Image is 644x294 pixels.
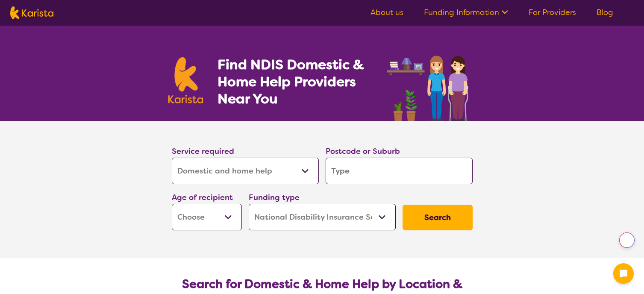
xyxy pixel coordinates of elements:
img: domestic-help [384,46,476,121]
a: About us [371,7,403,18]
a: For Providers [529,7,576,18]
a: Funding Information [424,7,508,18]
label: Age of recipient [172,192,233,203]
a: Blog [597,7,613,18]
input: Type [326,158,473,184]
label: Funding type [249,192,300,203]
img: Karista logo [168,57,203,103]
h1: Find NDIS Domestic & Home Help Providers Near You [218,56,376,107]
label: Postcode or Suburb [326,146,400,156]
label: Service required [172,146,234,156]
img: Karista logo [10,6,53,19]
button: Search [403,205,473,230]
